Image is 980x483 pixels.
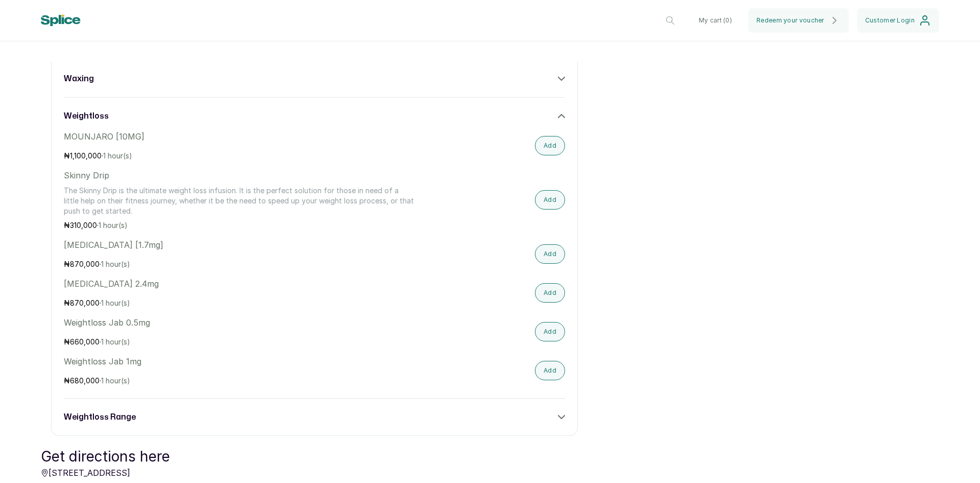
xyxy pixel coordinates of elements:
[535,361,565,380] button: Add
[64,411,136,423] h3: weightloss range
[64,316,414,329] p: Weightloss Jab 0.5mg
[64,376,414,386] p: ₦ ·
[70,298,100,307] span: 870,000
[70,337,100,346] span: 660,000
[99,221,128,229] span: 1 hour(s)
[64,169,414,181] p: Skinny Drip
[857,8,939,33] button: Customer Login
[535,283,565,303] button: Add
[64,355,414,367] p: Weightloss Jab 1mg
[101,337,130,346] span: 1 hour(s)
[535,190,565,210] button: Add
[64,278,414,290] p: [MEDICAL_DATA] 2.4mg
[41,446,170,467] p: Get directions here
[64,337,414,347] p: ₦ ·
[64,130,414,143] p: MOUNJARO [10MG]
[535,322,565,341] button: Add
[70,376,100,385] span: 680,000
[64,239,414,251] p: [MEDICAL_DATA] [1.7mg]
[865,16,915,25] span: Customer Login
[101,298,130,307] span: 1 hour(s)
[101,260,130,268] span: 1 hour(s)
[70,260,100,268] span: 870,000
[64,220,414,231] p: ₦ ·
[748,8,849,33] button: Redeem your voucher
[64,110,109,122] h3: weightloss
[101,376,130,385] span: 1 hour(s)
[535,136,565,155] button: Add
[691,8,740,33] button: My cart (0)
[70,221,97,229] span: 310,000
[103,151,132,160] span: 1 hour(s)
[756,16,824,25] span: Redeem your voucher
[64,151,414,161] p: ₦ ·
[70,151,102,160] span: 1,100,000
[535,244,565,264] button: Add
[64,298,414,308] p: ₦ ·
[64,73,94,85] h3: waxing
[64,259,414,269] p: ₦ ·
[41,467,170,479] p: [STREET_ADDRESS]
[64,186,414,216] p: The Skinny Drip is the ultimate weight loss infusion. It is the perfect solution for those in nee...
